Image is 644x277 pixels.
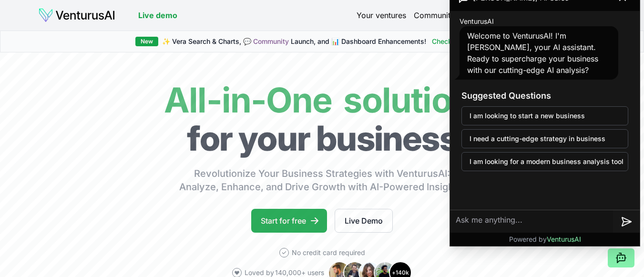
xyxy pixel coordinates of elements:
[38,8,115,23] img: logo
[357,10,406,21] a: Your ventures
[460,17,494,26] span: VenturusAI
[414,10,455,21] a: Community
[461,89,628,103] h3: Suggested Questions
[162,37,426,46] span: ✨ Vera Search & Charts, 💬 Launch, and 📊 Dashboard Enhancements!
[253,37,289,45] a: Community
[335,209,393,233] a: Live Demo
[135,37,158,46] div: New
[467,31,598,75] span: Welcome to VenturusAI! I'm [PERSON_NAME], your AI assistant. Ready to supercharge your business w...
[461,152,628,171] button: I am looking for a modern business analysis tool
[461,106,628,125] button: I am looking to start a new business
[432,37,509,46] a: Check them out here
[509,235,581,244] p: Powered by
[547,235,581,243] span: VenturusAI
[138,10,177,21] a: Live demo
[251,209,327,233] a: Start for free
[461,129,628,148] button: I need a cutting-edge strategy in business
